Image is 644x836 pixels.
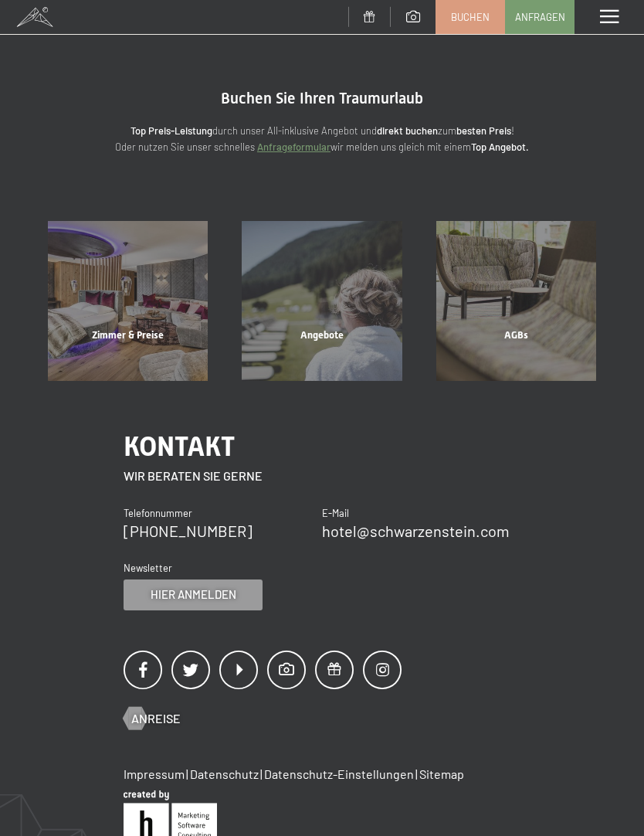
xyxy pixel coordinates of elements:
span: Hier anmelden [151,586,236,603]
span: Anreise [131,710,181,727]
a: Datenschutz-Einstellungen [264,766,414,781]
span: Anfragen [515,10,565,24]
span: Buchen [451,10,490,24]
a: Anfrageformular [257,141,330,153]
span: | [415,766,418,781]
a: Anfragen [506,1,574,33]
strong: direkt buchen [377,124,438,137]
span: Newsletter [124,562,172,574]
p: durch unser All-inklusive Angebot und zum ! Oder nutzen Sie unser schnelles wir melden uns gleich... [62,123,582,155]
strong: besten Preis [456,124,511,137]
span: E-Mail [322,507,349,519]
a: Sitemap [419,766,464,781]
span: Buchen Sie Ihren Traumurlaub [221,89,423,107]
span: Kontakt [124,430,235,462]
a: Buchen [436,1,504,33]
span: Angebote [300,329,344,341]
a: hotel@schwarzenstein.com [322,522,510,540]
a: [PHONE_NUMBER] [124,522,253,540]
span: Telefonnummer [124,507,192,519]
a: Datenschutz [190,766,259,781]
a: Buchung Zimmer & Preise [31,221,225,381]
span: | [260,766,263,781]
span: | [186,766,188,781]
span: Zimmer & Preise [92,329,164,341]
span: AGBs [504,329,528,341]
strong: Top Angebot. [471,141,529,153]
strong: Top Preis-Leistung [130,124,212,137]
a: Buchung AGBs [419,221,613,381]
a: Buchung Angebote [225,221,419,381]
span: Wir beraten Sie gerne [124,468,263,483]
a: Anreise [124,710,181,727]
a: Impressum [124,766,185,781]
